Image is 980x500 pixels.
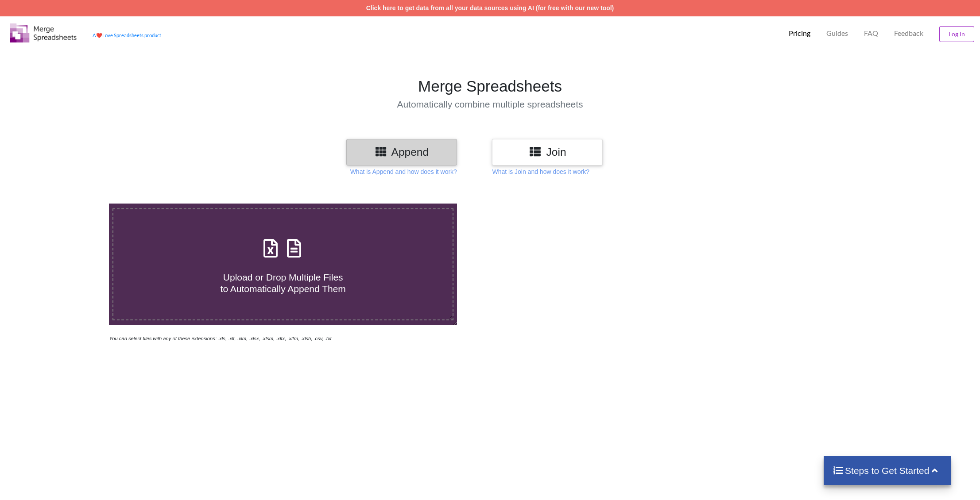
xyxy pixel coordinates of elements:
[789,29,810,38] p: Pricing
[221,272,346,293] span: Upload or Drop Multiple Files to Automatically Append Them
[10,23,77,42] img: Logo.png
[499,146,596,158] h3: Join
[353,146,450,158] h3: Append
[826,29,848,38] p: Guides
[93,32,161,38] a: AheartLove Spreadsheets product
[96,32,102,38] span: heart
[939,26,974,42] button: Log In
[864,29,878,38] p: FAQ
[366,4,614,12] a: Click here to get data from all your data sources using AI (for free with our new tool)
[833,465,942,476] h4: Steps to Get Started
[492,167,589,176] p: What is Join and how does it work?
[109,336,331,341] i: You can select files with any of these extensions: .xls, .xlt, .xlm, .xlsx, .xlsm, .xltx, .xltm, ...
[350,167,457,176] p: What is Append and how does it work?
[894,30,923,37] span: Feedback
